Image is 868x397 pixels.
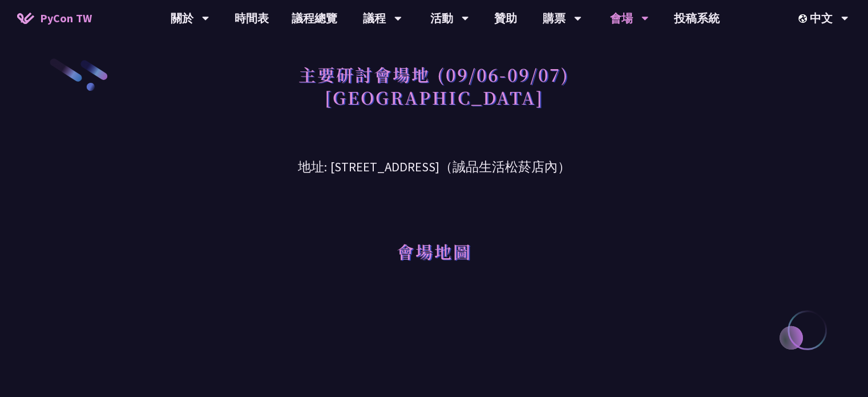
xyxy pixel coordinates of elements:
h1: 主要研討會場地 (09/06-09/07) [GEOGRAPHIC_DATA] [298,57,570,114]
img: Locale Icon [798,14,810,23]
a: PyCon TW [6,4,103,33]
span: PyCon TW [40,10,92,27]
h3: 地址: [STREET_ADDRESS]（誠品生活松菸店內） [138,140,731,177]
h1: 會場地圖 [397,234,472,268]
img: Home icon of PyCon TW 2025 [17,13,34,24]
